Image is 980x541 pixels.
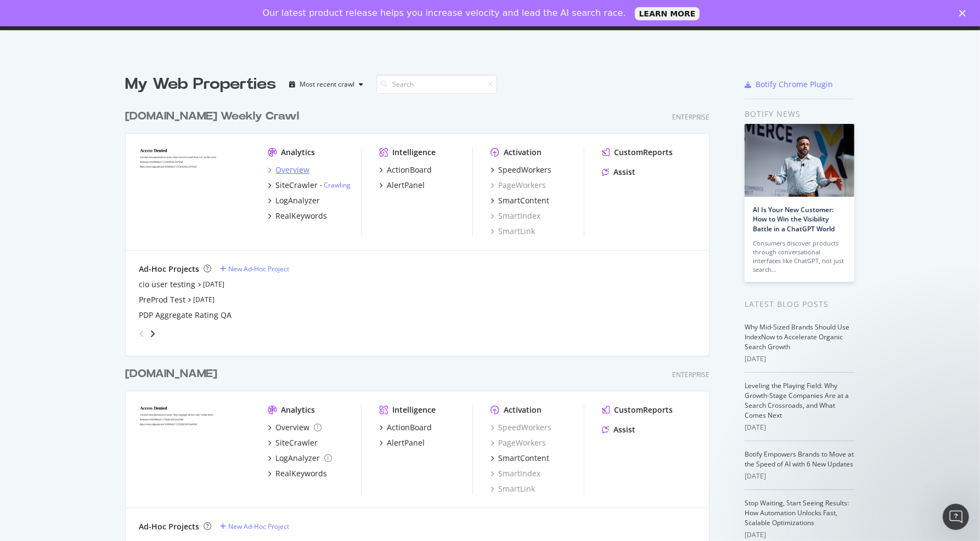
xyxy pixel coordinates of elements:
[275,453,320,464] div: LogAnalyzer
[125,366,222,382] a: [DOMAIN_NAME]
[613,167,635,178] div: Assist
[635,7,700,20] a: LEARN MORE
[602,424,635,435] a: Assist
[324,180,351,190] a: Crawling
[268,195,320,206] a: LogAnalyzer
[275,180,318,191] div: SiteCrawler
[745,381,849,420] a: Leveling the Playing Field: Why Growth-Stage Companies Are at a Search Crossroads, and What Comes...
[134,325,149,343] div: angle-left
[268,468,327,479] a: RealKeywords
[602,147,673,158] a: CustomReports
[745,298,855,310] div: Latest Blog Posts
[498,164,551,175] div: SpeedWorkers
[125,109,303,124] a: [DOMAIN_NAME] Weekly Crawl
[491,226,535,237] a: SmartLink
[387,437,425,448] div: AlertPanel
[268,422,322,433] a: Overview
[203,280,224,289] a: [DATE]
[745,449,854,469] a: Botify Empowers Brands to Move at the Speed of AI with 6 New Updates
[745,124,854,197] img: AI Is Your New Customer: How to Win the Visibility Battle in a ChatGPT World
[139,310,232,321] a: PDP Aggregate Rating QA
[745,471,855,481] div: [DATE]
[943,504,969,530] iframe: Intercom live chat
[139,264,199,275] div: Ad-Hoc Projects
[268,180,351,191] a: SiteCrawler- Crawling
[491,468,540,479] a: SmartIndex
[491,195,549,206] a: SmartContent
[745,498,849,527] a: Stop Waiting, Start Seeing Results: How Automation Unlocks Fast, Scalable Optimizations
[379,437,425,448] a: AlertPanel
[300,81,354,88] div: Most recent crawl
[139,294,185,305] a: PreProd Test
[491,180,546,191] div: PageWorkers
[228,522,289,531] div: New Ad-Hoc Project
[498,195,549,206] div: SmartContent
[125,366,217,382] div: [DOMAIN_NAME]
[268,437,318,448] a: SiteCrawler
[602,167,635,178] a: Assist
[281,405,315,415] div: Analytics
[392,405,436,415] div: Intelligence
[220,522,289,531] a: New Ad-Hoc Project
[387,422,432,433] div: ActionBoard
[139,405,250,493] img: levipilot.com
[379,180,425,191] a: AlertPanel
[139,521,199,532] div: Ad-Hoc Projects
[753,205,835,233] a: AI Is Your New Customer: How to Win the Visibility Battle in a ChatGPT World
[125,109,299,124] div: [DOMAIN_NAME] Weekly Crawl
[285,76,368,93] button: Most recent crawl
[498,453,549,464] div: SmartContent
[275,437,318,448] div: SiteCrawler
[614,405,673,415] div: CustomReports
[745,354,855,364] div: [DATE]
[268,164,309,175] a: Overview
[672,370,709,379] div: Enterprise
[504,405,542,415] div: Activation
[193,295,215,304] a: [DATE]
[745,423,855,432] div: [DATE]
[745,530,855,540] div: [DATE]
[275,210,327,221] div: RealKeywords
[139,147,250,236] img: Levi.com
[959,10,970,16] div: Close
[228,264,289,274] div: New Ad-Hoc Project
[614,147,673,158] div: CustomReports
[376,75,497,94] input: Search
[379,164,432,175] a: ActionBoard
[320,180,351,190] div: -
[220,264,289,274] a: New Ad-Hoc Project
[149,328,156,339] div: angle-right
[491,483,535,494] a: SmartLink
[672,112,709,122] div: Enterprise
[753,239,846,274] div: Consumers discover products through conversational interfaces like ChatGPT, not just search…
[392,147,436,158] div: Intelligence
[745,108,855,120] div: Botify news
[125,73,276,95] div: My Web Properties
[613,424,635,435] div: Assist
[756,79,833,90] div: Botify Chrome Plugin
[281,147,315,158] div: Analytics
[602,405,673,415] a: CustomReports
[379,422,432,433] a: ActionBoard
[745,79,833,90] a: Botify Chrome Plugin
[139,279,195,290] a: cio user testing
[387,180,425,191] div: AlertPanel
[275,468,327,479] div: RealKeywords
[491,164,551,175] a: SpeedWorkers
[491,437,546,448] a: PageWorkers
[504,147,542,158] div: Activation
[268,453,332,464] a: LogAnalyzer
[387,164,432,175] div: ActionBoard
[275,164,309,175] div: Overview
[491,422,551,433] a: SpeedWorkers
[491,210,540,221] a: SmartIndex
[275,195,320,206] div: LogAnalyzer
